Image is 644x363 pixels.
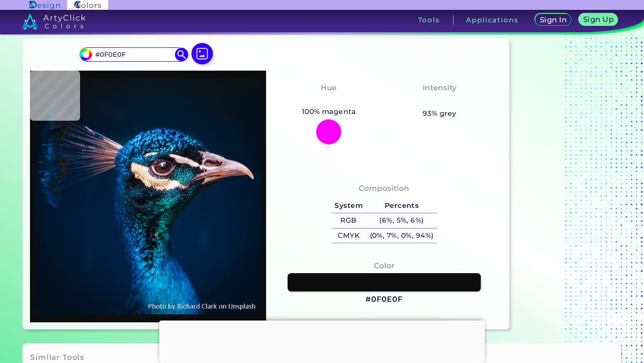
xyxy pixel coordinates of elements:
h5: Sign Up [584,16,613,23]
h5: Sign In [540,17,566,24]
h5: (6%, 5%, 6%) [366,213,437,228]
h5: CMYK [331,228,366,243]
h3: Tools [418,17,440,23]
img: ArtyClick Design logo [30,1,59,9]
iframe: Advertisement [513,17,625,333]
h3: Similar Tools [30,352,85,363]
h3: Magenta [306,96,351,106]
h3: Applications [466,17,518,23]
img: icon search [175,48,188,61]
a: Sign In [536,14,571,26]
h4: Composition [359,182,409,195]
h5: 93% grey [423,108,457,119]
h5: Percents [366,198,437,213]
img: icon picture [191,43,213,64]
h3: Almost None [408,96,471,106]
h4: Hue [321,81,336,94]
h5: System [331,198,366,213]
h5: (0%, 7%, 0%, 94%) [366,228,437,243]
a: Sign Up [580,14,617,26]
iframe: Advertisement [159,321,485,361]
h4: Intensity [423,81,457,94]
h5: 100% magenta [298,106,359,118]
h4: Color [374,259,394,272]
img: img_pavlin.jpg [34,75,262,318]
img: logo_artyclick_colors_white.svg [22,13,85,30]
h3: #0F0E0F [365,294,403,305]
h5: RGB [331,213,366,228]
input: type color.. [92,48,175,60]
